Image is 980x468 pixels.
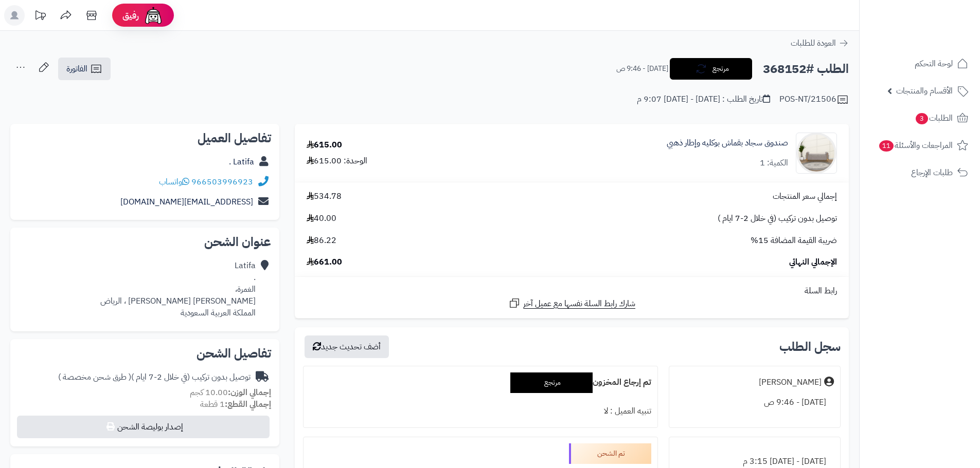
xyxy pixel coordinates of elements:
a: Latifa . [229,156,254,168]
div: مرتجع [510,372,593,393]
div: 615.00 [307,139,342,151]
span: 534.78 [307,191,342,202]
img: 1752322928-1-90x90.jpg [796,133,836,174]
span: الإجمالي النهائي [789,256,837,268]
a: طلبات الإرجاع [866,160,974,185]
small: [DATE] - 9:46 ص [616,64,668,74]
h2: تفاصيل الشحن [19,347,271,360]
a: [EMAIL_ADDRESS][DOMAIN_NAME] [120,196,253,208]
div: [PERSON_NAME] [759,377,822,388]
img: logo-2.png [910,17,970,39]
span: 40.00 [307,213,336,224]
span: 11 [879,140,894,152]
h2: الطلب #368152 [763,59,849,80]
span: رفيق [122,9,139,22]
b: تم إرجاع المخزون [593,376,651,388]
span: شارك رابط السلة نفسها مع عميل آخر [523,298,635,310]
span: الطلبات [915,111,953,125]
a: لوحة التحكم [866,51,974,76]
span: الفاتورة [66,63,87,75]
span: 86.22 [307,235,336,247]
strong: إجمالي الوزن: [228,386,271,399]
div: تنبيه العميل : لا [310,401,651,421]
div: Latifa . الغمرة، [PERSON_NAME] [PERSON_NAME] ، الرياض المملكة العربية السعودية [100,260,256,319]
div: الكمية: 1 [760,157,788,169]
strong: إجمالي القطع: [225,398,271,410]
span: طلبات الإرجاع [911,165,953,180]
span: 3 [915,113,929,125]
div: توصيل بدون تركيب (في خلال 2-7 ايام ) [58,371,251,383]
button: إصدار بوليصة الشحن [17,416,270,438]
span: المراجعات والأسئلة [878,138,953,153]
span: 661.00 [307,256,342,268]
img: ai-face.png [143,5,164,26]
span: إجمالي سعر المنتجات [773,191,837,202]
button: مرتجع [670,58,752,80]
div: تاريخ الطلب : [DATE] - [DATE] 9:07 م [637,93,770,105]
a: المراجعات والأسئلة11 [866,133,974,158]
a: صندوق سجاد بقماش بوكليه وإطار ذهبي [667,137,788,149]
h3: سجل الطلب [779,341,841,353]
a: واتساب [159,176,189,188]
a: العودة للطلبات [791,37,849,49]
div: [DATE] - 9:46 ص [675,392,834,413]
button: أضف تحديث جديد [305,335,389,358]
span: العودة للطلبات [791,37,836,49]
span: الأقسام والمنتجات [896,84,953,98]
span: ضريبة القيمة المضافة 15% [751,235,837,247]
a: الفاتورة [58,58,111,80]
div: تم الشحن [569,443,651,464]
span: توصيل بدون تركيب (في خلال 2-7 ايام ) [718,213,837,224]
a: تحديثات المنصة [27,5,53,28]
span: ( طرق شحن مخصصة ) [58,371,131,383]
span: لوحة التحكم [915,57,953,71]
div: رابط السلة [299,285,845,297]
small: 10.00 كجم [190,386,271,399]
h2: تفاصيل العميل [19,132,271,144]
a: شارك رابط السلة نفسها مع عميل آخر [508,297,635,310]
div: POS-NT/21506 [779,93,849,106]
div: الوحدة: 615.00 [307,155,367,167]
small: 1 قطعة [200,398,271,410]
h2: عنوان الشحن [19,236,271,248]
a: الطلبات3 [866,106,974,130]
a: 966503996923 [191,176,253,188]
